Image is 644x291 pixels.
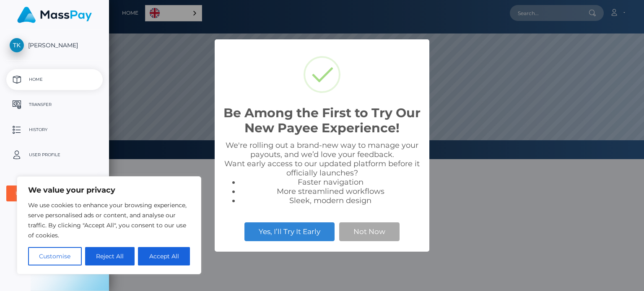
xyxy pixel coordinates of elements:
[16,190,84,197] div: User Agreements
[6,41,103,49] span: [PERSON_NAME]
[10,73,99,86] p: Home
[6,185,103,201] button: User Agreements
[138,247,190,265] button: Accept All
[240,178,421,187] li: Faster navigation
[244,222,335,241] button: Yes, I’ll Try It Early
[339,222,400,241] button: Not Now
[28,185,190,195] p: We value your privacy
[10,98,99,111] p: Transfer
[240,187,421,196] li: More streamlined workflows
[28,200,190,240] p: We use cookies to enhance your browsing experience, serve personalised ads or content, and analys...
[17,7,92,23] img: MassPay
[10,149,99,161] p: User Profile
[28,247,82,265] button: Customise
[17,176,201,274] div: We value your privacy
[223,106,421,136] h2: Be Among the First to Try Our New Payee Experience!
[240,196,421,205] li: Sleek, modern design
[223,141,421,205] div: We're rolling out a brand-new way to manage your payouts, and we’d love your feedback. Want early...
[10,124,99,136] p: History
[85,247,135,265] button: Reject All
